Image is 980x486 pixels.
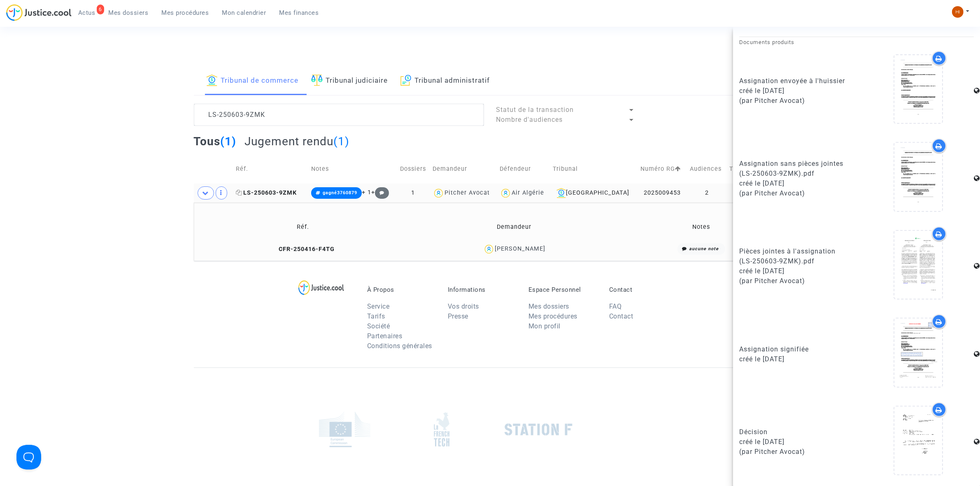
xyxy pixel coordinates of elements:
[739,39,794,45] small: Documents produits
[497,154,550,184] td: Défendeur
[556,188,566,198] img: icon-banque.svg
[739,266,850,276] div: créé le [DATE]
[367,302,390,310] a: Service
[236,189,297,196] span: LS-250603-9ZMK
[638,154,687,184] td: Numéro RG
[689,246,719,251] i: aucune note
[194,134,237,149] h2: Tous
[400,67,490,95] a: Tribunal administratif
[371,189,389,196] span: +
[155,7,216,19] a: Mes procédures
[739,276,850,286] div: (par Pitcher Avocat)
[500,187,512,199] img: icon-user.svg
[109,9,149,16] span: Mes dossiers
[233,154,308,184] td: Réf.
[739,344,850,354] div: Assignation signifiée
[739,354,850,364] div: créé le [DATE]
[448,286,516,293] p: Informations
[952,6,964,18] img: fc99b196863ffcca57bb8fe2645aafd9
[739,96,850,106] div: (par Pitcher Avocat)
[434,412,449,447] img: french_tech.png
[553,188,635,198] div: [GEOGRAPHIC_DATA]
[333,135,349,148] span: (1)
[445,189,490,196] div: Pitcher Avocat
[6,4,72,21] img: jc-logo.svg
[448,302,479,310] a: Vos droits
[298,280,344,295] img: logo-lg.svg
[528,312,577,320] a: Mes procédures
[362,189,371,196] span: + 1
[16,445,41,470] iframe: Help Scout Beacon - Open
[409,214,619,240] td: Demandeur
[72,7,102,19] a: 6Actus
[311,67,388,95] a: Tribunal judiciaire
[739,447,850,457] div: (par Pitcher Avocat)
[739,86,850,96] div: créé le [DATE]
[78,9,95,16] span: Actus
[448,312,468,320] a: Presse
[687,184,727,202] td: 2
[197,214,410,240] td: Réf.
[206,74,218,86] img: icon-banque.svg
[271,246,335,253] span: CFR-250416-F4TG
[367,332,403,340] a: Partenaires
[687,154,727,184] td: Audiences
[311,74,323,86] img: icon-faciliter-sm.svg
[528,322,561,330] a: Mon profil
[396,184,430,202] td: 1
[739,188,850,198] div: (par Pitcher Avocat)
[512,189,544,196] div: Air Algérie
[244,134,349,149] h2: Jugement rendu
[550,154,638,184] td: Tribunal
[102,7,155,19] a: Mes dossiers
[505,423,573,436] img: stationf.png
[279,9,319,16] span: Mes finances
[216,7,273,19] a: Mon calendrier
[433,187,445,199] img: icon-user.svg
[739,76,850,86] div: Assignation envoyée à l'huissier
[430,154,497,184] td: Demandeur
[609,312,633,320] a: Contact
[739,437,850,447] div: créé le [DATE]
[483,243,495,255] img: icon-user.svg
[162,9,209,16] span: Mes procédures
[739,246,850,266] div: Pièces jointes à l'assignation (LS-250603-9ZMK).pdf
[609,286,677,293] p: Contact
[319,412,370,447] img: europe_commision.png
[367,312,385,320] a: Tarifs
[739,159,850,179] div: Assignation sans pièces jointes (LS-250603-9ZMK).pdf
[739,179,850,188] div: créé le [DATE]
[496,116,563,123] span: Nombre d'audiences
[727,154,772,184] td: Transaction
[609,302,622,310] a: FAQ
[619,214,784,240] td: Notes
[367,286,435,293] p: À Propos
[396,154,430,184] td: Dossiers
[206,67,299,95] a: Tribunal de commerce
[638,184,687,202] td: 2025009453
[367,322,390,330] a: Société
[400,74,412,86] img: icon-archive.svg
[222,9,266,16] span: Mon calendrier
[495,245,545,252] div: [PERSON_NAME]
[308,154,396,184] td: Notes
[496,106,574,114] span: Statut de la transaction
[739,427,850,437] div: Décision
[221,135,237,148] span: (1)
[367,342,432,350] a: Conditions générales
[97,5,104,14] div: 6
[323,190,357,195] span: gagné3760879
[528,286,597,293] p: Espace Personnel
[273,7,326,19] a: Mes finances
[528,302,569,310] a: Mes dossiers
